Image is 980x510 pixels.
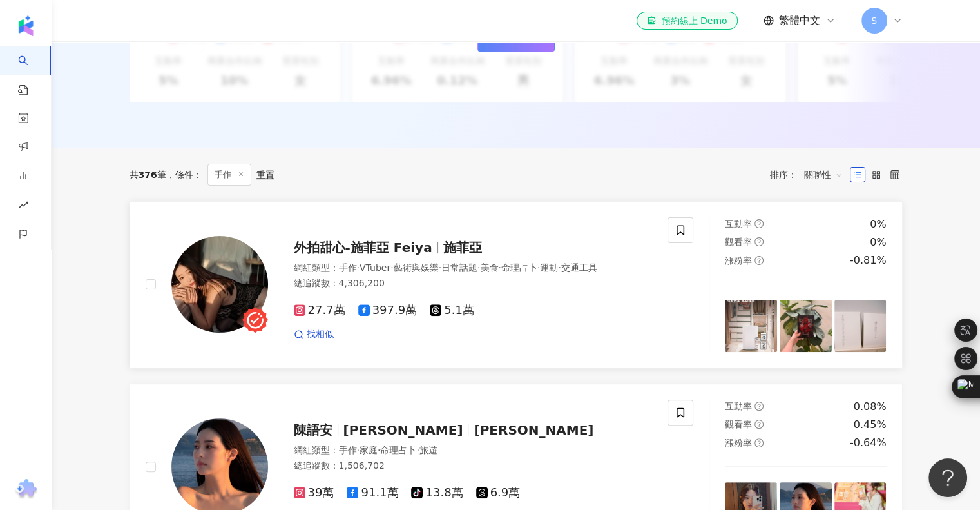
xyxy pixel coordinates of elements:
div: 重置 [256,170,274,180]
span: 手作 [339,445,357,455]
div: 總追蹤數 ： 4,306,200 [294,277,653,290]
span: 13.8萬 [411,486,463,500]
iframe: Help Scout Beacon - Open [928,458,967,497]
div: -0.64% [850,436,887,450]
img: chrome extension [14,479,39,500]
span: · [378,445,380,455]
span: · [477,262,480,273]
div: 網紅類型 ： [294,444,653,457]
span: 日常話題 [441,262,477,273]
span: · [390,262,393,273]
span: 外拍甜心-施菲亞 Feiya [294,240,432,255]
a: KOL Avatar外拍甜心-施菲亞 Feiya施菲亞網紅類型：手作·VTuber·藝術與娛樂·日常話題·美食·命理占卜·運動·交通工具總追蹤數：4,306,20027.7萬397.9萬5.1萬... [130,201,903,368]
span: · [558,262,561,273]
span: 觀看率 [725,237,752,247]
div: 0.08% [854,400,887,414]
span: S [871,14,877,28]
img: post-image [834,300,887,352]
div: 共 筆 [130,170,166,180]
span: 條件 ： [166,170,202,180]
span: 漲粉率 [725,255,752,266]
div: 預約線上 Demo [647,14,727,27]
div: 總追蹤數 ： 1,506,702 [294,460,653,473]
div: 0.45% [854,418,887,432]
img: post-image [780,300,832,352]
span: 繁體中文 [779,14,820,28]
span: question-circle [754,219,764,228]
span: · [416,445,419,455]
span: 藝術與娛樂 [394,262,439,273]
span: 關聯性 [804,164,843,185]
span: question-circle [754,420,764,429]
span: 命理占卜 [380,445,416,455]
span: · [357,262,360,273]
span: 漲粉率 [725,438,752,448]
img: logo icon [15,15,36,36]
span: 互動率 [725,401,752,411]
span: · [357,445,360,455]
span: question-circle [754,438,764,447]
span: [PERSON_NAME] [343,422,463,438]
span: 找相似 [307,328,334,341]
span: question-circle [754,237,764,246]
a: 預約線上 Demo [637,12,737,30]
img: KOL Avatar [171,236,268,333]
img: post-image [725,300,777,352]
span: 5.1萬 [430,304,474,317]
span: rise [18,192,28,221]
span: 家庭 [360,445,378,455]
div: 0% [870,217,886,231]
a: 找相似 [294,328,334,341]
span: 互動率 [725,219,752,229]
span: 376 [139,170,157,180]
span: 交通工具 [561,262,597,273]
span: 陳語安 [294,422,332,438]
span: 美食 [480,262,498,273]
span: [PERSON_NAME] [474,422,593,438]
span: 91.1萬 [347,486,398,500]
span: question-circle [754,402,764,411]
span: 手作 [207,164,251,186]
span: 運動 [540,262,558,273]
span: · [498,262,501,273]
span: VTuber [360,262,390,273]
span: 觀看率 [725,419,752,429]
span: · [537,262,540,273]
div: 網紅類型 ： [294,262,653,275]
span: 施菲亞 [443,240,482,255]
span: 旅遊 [419,445,437,455]
span: 39萬 [294,486,334,500]
span: 命理占卜 [501,262,537,273]
a: search [18,46,44,97]
span: 27.7萬 [294,304,345,317]
span: 397.9萬 [358,304,418,317]
span: question-circle [754,256,764,265]
div: 0% [870,235,886,250]
span: · [439,262,441,273]
span: 手作 [339,262,357,273]
span: 6.9萬 [476,486,521,500]
div: -0.81% [850,253,887,268]
div: 排序： [770,164,850,185]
